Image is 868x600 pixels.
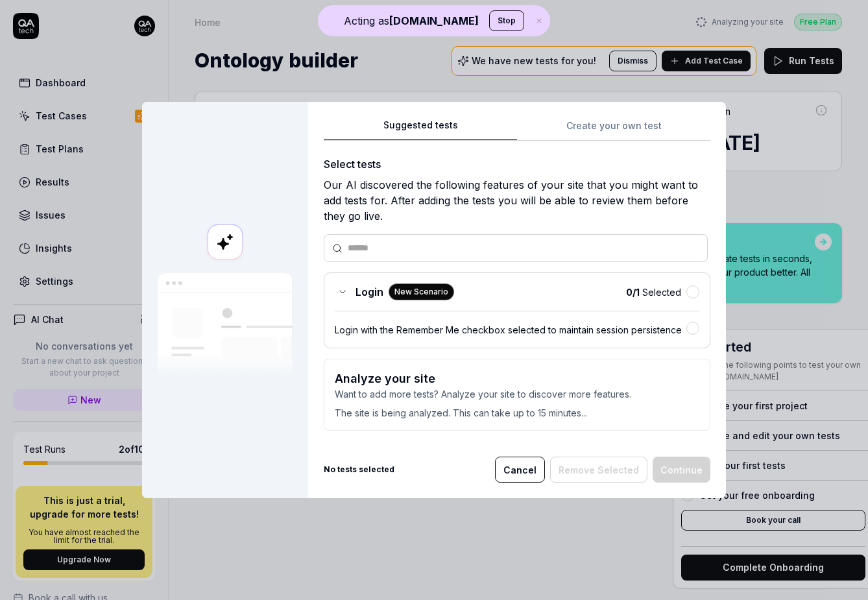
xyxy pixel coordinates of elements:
[335,370,699,387] h3: Analyze your site
[389,283,454,300] div: New Scenario
[335,401,699,420] p: The site is being analyzed. This can take up to 15 minutes...
[324,156,710,172] div: Select tests
[324,117,517,141] button: Suggested tests
[517,117,710,141] button: Create your own test
[495,457,545,483] button: Cancel
[489,10,524,31] button: Stop
[324,464,394,475] b: No tests selected
[335,387,699,401] p: Want to add more tests? Analyze your site to discover more features.
[158,273,293,376] img: Our AI scans your site and suggests things to test
[653,457,710,483] button: Continue
[356,284,383,300] span: Login
[626,287,640,298] b: 0 / 1
[550,457,647,483] button: Remove Selected
[335,323,686,337] div: Login with the Remember Me checkbox selected to maintain session persistence
[626,285,681,299] span: Selected
[324,177,710,224] div: Our AI discovered the following features of your site that you might want to add tests for. After...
